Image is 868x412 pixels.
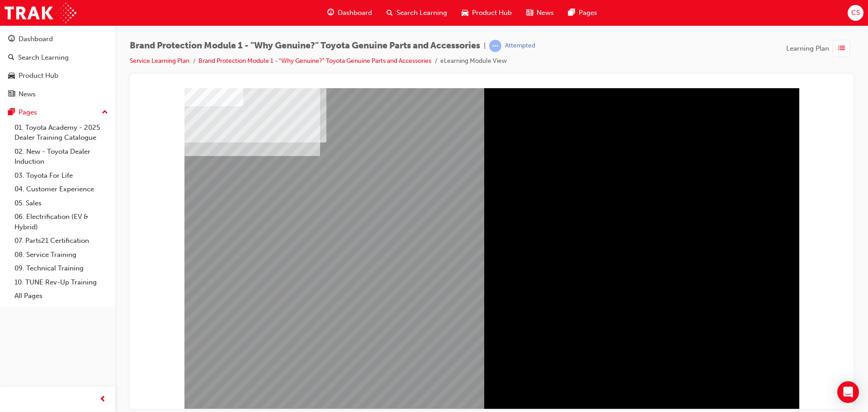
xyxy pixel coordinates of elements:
[11,261,112,275] a: 09. Technical Training
[11,196,112,210] a: 05. Sales
[568,7,575,19] span: pages-icon
[99,394,106,405] span: prev-icon
[526,7,533,19] span: news-icon
[561,4,604,22] a: pages-iconPages
[102,107,108,118] span: up-icon
[4,29,112,104] button: DashboardSearch LearningProduct HubNews
[4,86,112,103] a: News
[4,31,112,47] a: Dashboard
[11,234,112,248] a: 07. Parts21 Certification
[8,109,15,117] span: pages-icon
[4,67,112,84] a: Product Hub
[19,89,36,99] div: News
[19,71,58,81] div: Product Hub
[130,41,480,51] span: Brand Protection Module 1 - "Why Genuine?" Toyota Genuine Parts and Accessories
[472,8,512,18] span: Product Hub
[8,54,14,62] span: search-icon
[786,40,854,57] button: Learning Plan
[579,8,597,18] span: Pages
[130,57,189,65] a: Service Learning Plan
[8,35,15,43] span: guage-icon
[489,40,501,52] span: learningRecordVerb_ATTEMPT-icon
[11,182,112,196] a: 04. Customer Experience
[537,8,554,18] span: News
[338,8,372,18] span: Dashboard
[11,210,112,234] a: 06. Electrification (EV & Hybrid)
[11,248,112,262] a: 08. Service Training
[8,72,15,80] span: car-icon
[11,289,112,303] a: All Pages
[837,381,859,403] div: Open Intercom Messenger
[11,121,112,145] a: 01. Toyota Academy - 2025 Dealer Training Catalogue
[440,56,507,66] li: eLearning Module View
[198,57,431,65] a: Brand Protection Module 1 - "Why Genuine?" Toyota Genuine Parts and Accessories
[786,43,829,54] span: Learning Plan
[8,90,15,99] span: news-icon
[396,8,447,18] span: Search Learning
[4,104,112,121] button: Pages
[320,4,379,22] a: guage-iconDashboard
[19,34,53,44] div: Dashboard
[454,4,519,22] a: car-iconProduct Hub
[327,7,334,19] span: guage-icon
[11,169,112,183] a: 03. Toyota For Life
[11,145,112,169] a: 02. New - Toyota Dealer Induction
[484,41,486,51] span: |
[848,5,863,21] button: CS
[462,7,468,19] span: car-icon
[838,43,845,54] span: list-icon
[519,4,561,22] a: news-iconNews
[18,52,69,63] div: Search Learning
[379,4,454,22] a: search-iconSearch Learning
[387,7,393,19] span: search-icon
[4,49,112,66] a: Search Learning
[11,275,112,289] a: 10. TUNE Rev-Up Training
[851,8,860,18] span: CS
[19,107,37,118] div: Pages
[505,42,535,50] div: Attempted
[5,3,76,23] img: Trak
